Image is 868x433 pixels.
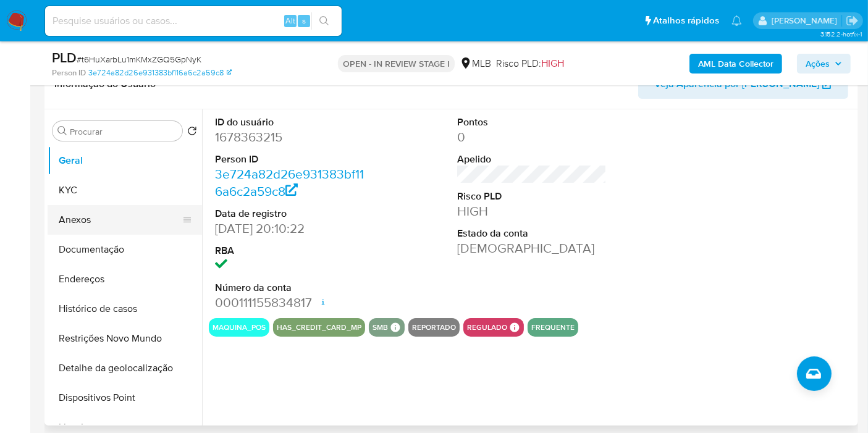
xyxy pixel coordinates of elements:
a: 3e724a82d26e931383bf116a6c2a59c8 [88,67,232,78]
button: search-icon [311,12,337,30]
span: # t6HuXarbLu1mKMxZGQ5GpNyK [77,53,201,65]
button: KYC [48,175,202,205]
dt: Person ID [215,153,364,166]
span: Risco PLD: [496,57,564,70]
button: Dispositivos Point [48,383,202,413]
dt: Risco PLD [457,190,607,203]
b: PLD [52,48,77,67]
input: Pesquise usuários ou casos... [45,13,342,29]
input: Procurar [70,126,177,137]
a: Notificações [731,15,742,26]
button: smb [373,325,388,330]
span: HIGH [541,56,564,70]
button: AML Data Collector [689,54,782,74]
span: 3.152.2-hotfix-1 [820,29,862,39]
button: Ações [797,54,851,74]
a: Sair [846,14,859,27]
dd: [DEMOGRAPHIC_DATA] [457,240,607,257]
button: Documentação [48,235,202,264]
button: reportado [412,325,456,330]
dd: HIGH [457,203,607,220]
span: Ações [806,54,830,74]
dt: Data de registro [215,207,364,221]
p: OPEN - IN REVIEW STAGE I [338,55,455,72]
dt: Apelido [457,153,607,166]
dt: Estado da conta [457,227,607,240]
p: lucas.barboza@mercadolivre.com [772,15,841,27]
button: frequente [531,325,575,330]
button: Detalhe da geolocalização [48,353,202,383]
button: Retornar ao pedido padrão [187,126,197,140]
dt: ID do usuário [215,116,364,129]
dd: 000111155834817 [215,294,364,311]
dt: RBA [215,244,364,258]
div: MLB [460,57,491,70]
button: Restrições Novo Mundo [48,324,202,353]
span: Atalhos rápidos [653,14,719,27]
button: maquina_pos [213,325,266,330]
button: Anexos [48,205,192,235]
button: Histórico de casos [48,294,202,324]
button: Endereços [48,264,202,294]
button: Procurar [57,126,67,136]
dd: 1678363215 [215,128,364,146]
b: AML Data Collector [698,54,773,74]
b: Person ID [52,67,86,78]
a: 3e724a82d26e931383bf116a6c2a59c8 [215,165,364,200]
span: Alt [285,15,295,27]
dt: Número da conta [215,281,364,295]
h1: Informação do Usuário [54,78,156,90]
span: s [302,15,306,27]
dt: Pontos [457,116,607,129]
button: Geral [48,146,202,175]
button: regulado [467,325,507,330]
button: has_credit_card_mp [277,325,361,330]
dd: 0 [457,128,607,146]
dd: [DATE] 20:10:22 [215,220,364,237]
